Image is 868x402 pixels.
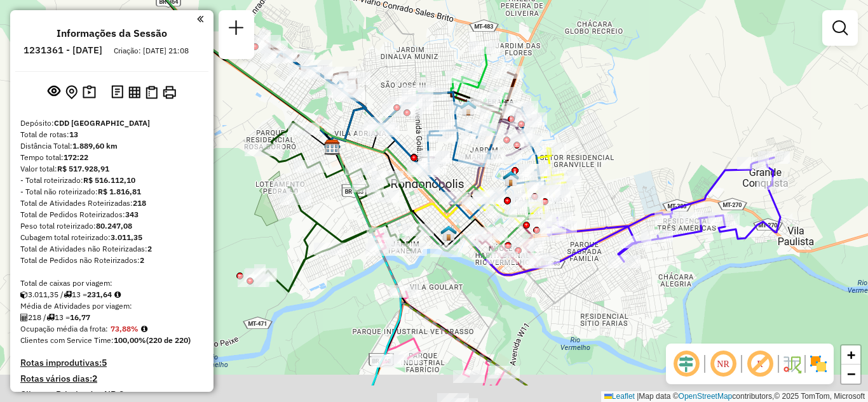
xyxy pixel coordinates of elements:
img: Fluxo de ruas [782,354,802,374]
span: | [637,392,639,401]
a: Leaflet [604,392,635,401]
span: − [847,366,855,382]
button: Exibir sessão original [45,82,63,102]
h4: Rotas vários dias: [20,373,203,384]
span: Ocultar NR [708,349,738,379]
div: Distância Total: [20,140,203,152]
div: Total de rotas: [20,129,203,140]
div: Total de Pedidos Roteirizados: [20,209,203,220]
a: Zoom out [841,365,860,384]
div: 218 / 13 = [20,312,203,323]
button: Imprimir Rotas [160,83,179,102]
strong: R$ 1.816,81 [98,187,141,196]
i: Total de rotas [46,314,55,321]
strong: R$ 517.928,91 [57,164,109,173]
strong: 343 [125,210,139,219]
img: WCL Vila Cardoso [503,170,519,187]
img: 120 UDC Light Centro A [440,225,457,241]
span: Clientes com Service Time: [20,335,114,345]
div: Peso total roteirizado: [20,220,203,232]
div: Valor total: [20,163,203,175]
strong: 5 [102,357,107,368]
span: Exibir rótulo [745,349,775,379]
strong: 172:22 [64,152,88,162]
a: Zoom in [841,345,860,365]
h6: 1231361 - [DATE] [24,44,102,56]
img: Warecloud Casa Jardim Monte Líbano [460,100,477,116]
button: Painel de Sugestão [80,83,98,102]
i: Total de rotas [64,291,72,298]
div: Total de caixas por viagem: [20,278,203,289]
div: - Total roteirizado: [20,175,203,186]
div: Criação: [DATE] 21:08 [109,45,194,57]
div: Total de Pedidos não Roteirizados: [20,255,203,266]
em: Média calculada utilizando a maior ocupação (%Peso ou %Cubagem) de cada rota da sessão. Rotas cro... [141,325,147,333]
span: Ocupação média da frota: [20,324,108,333]
strong: 16,77 [70,312,90,322]
button: Logs desbloquear sessão [109,83,126,102]
strong: CDD [GEOGRAPHIC_DATA] [54,118,150,128]
strong: 3.011,35 [111,232,142,242]
img: Exibir/Ocultar setores [808,354,829,374]
strong: 231,64 [87,290,112,299]
a: Exibir filtros [827,15,853,41]
a: Nova sessão e pesquisa [224,15,249,44]
h4: Informações da Sessão [57,27,167,39]
i: Meta Caixas/viagem: 220,71 Diferença: 10,93 [114,291,121,298]
button: Visualizar Romaneio [143,83,160,102]
a: OpenStreetMap [679,392,733,401]
div: Tempo total: [20,152,203,163]
strong: 2 [147,244,152,253]
strong: 13 [69,130,78,139]
div: 3.011,35 / 13 = [20,289,203,300]
div: Média de Atividades por viagem: [20,300,203,312]
div: - Total não roteirizado: [20,186,203,198]
div: Total de Atividades não Roteirizadas: [20,243,203,255]
i: Cubagem total roteirizado [20,291,28,298]
button: Centralizar mapa no depósito ou ponto de apoio [63,83,80,102]
button: Visualizar relatório de Roteirização [126,83,143,100]
strong: 0 [119,389,124,400]
strong: 73,88% [111,324,139,333]
strong: R$ 516.112,10 [83,175,135,185]
strong: 2 [92,373,97,384]
div: Cubagem total roteirizado: [20,232,203,243]
span: + [847,347,855,363]
strong: 1.889,60 km [72,141,118,151]
div: Depósito: [20,117,203,129]
a: Clique aqui para minimizar o painel [197,11,203,26]
strong: (220 de 220) [146,335,191,345]
strong: 80.247,08 [96,221,132,231]
strong: 218 [133,198,146,208]
img: CDD Rondonópolis [324,139,341,156]
i: Total de Atividades [20,314,28,321]
span: Ocultar deslocamento [671,349,702,379]
h4: Rotas improdutivas: [20,358,203,368]
strong: 100,00% [114,335,146,345]
div: Total de Atividades Roteirizadas: [20,198,203,209]
strong: 2 [140,255,144,265]
div: Map data © contributors,© 2025 TomTom, Microsoft [601,391,868,402]
h4: Clientes Priorizados NR: [20,389,203,400]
